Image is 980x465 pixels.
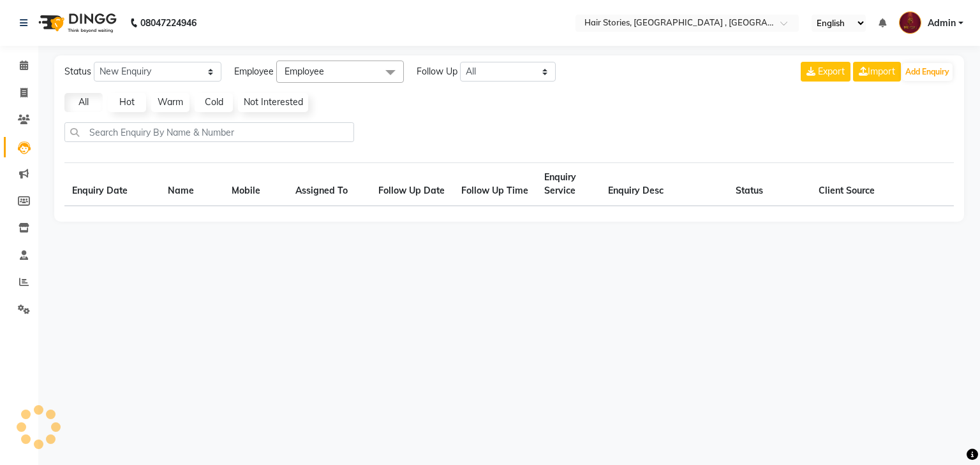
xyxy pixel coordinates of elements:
th: Assigned To [288,163,371,206]
th: Status [728,163,811,206]
span: Employee [234,65,274,78]
th: Enquiry Service [537,163,600,206]
th: Follow Up Date [371,163,454,206]
th: Mobile [224,163,288,206]
th: Client Source [811,163,894,206]
a: Warm [151,93,189,112]
span: Employee [285,66,324,77]
th: Enquiry Date [64,163,160,206]
a: All [64,93,103,112]
span: Export [818,66,845,77]
button: Add Enquiry [902,63,953,81]
span: Status [64,65,91,78]
span: Follow Up [417,65,457,78]
span: Admin [928,17,956,30]
a: Hot [108,93,146,112]
th: Enquiry Desc [600,163,728,206]
a: Import [853,62,901,82]
img: Admin [899,11,921,34]
button: Export [801,62,850,82]
input: Search Enquiry By Name & Number [64,122,354,142]
th: Follow Up Time [454,163,537,206]
b: 08047224946 [140,5,197,41]
a: Not Interested [238,93,308,112]
a: Cold [195,93,233,112]
img: logo [33,5,120,41]
th: Name [160,163,224,206]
